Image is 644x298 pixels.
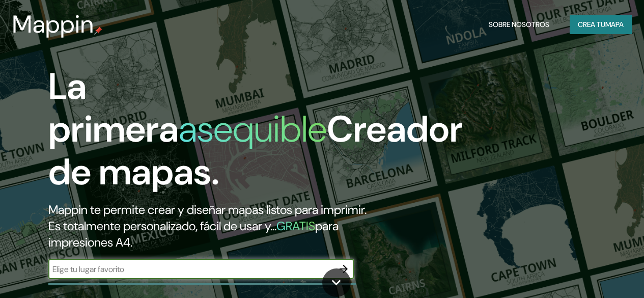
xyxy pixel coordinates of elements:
[48,218,339,250] font: para impresiones A4.
[179,105,327,153] font: asequible
[48,105,463,196] font: Creador de mapas.
[570,15,632,34] button: Crea tumapa
[276,218,315,234] font: GRATIS
[48,218,276,234] font: Es totalmente personalizado, fácil de usar y...
[94,26,102,35] img: pin de mapeo
[48,63,179,153] font: La primera
[485,15,553,34] button: Sobre nosotros
[605,20,624,29] font: mapa
[48,263,333,275] input: Elige tu lugar favorito
[489,20,549,29] font: Sobre nosotros
[48,202,367,218] font: Mappin te permite crear y diseñar mapas listos para imprimir.
[12,8,94,40] font: Mappin
[578,20,605,29] font: Crea tu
